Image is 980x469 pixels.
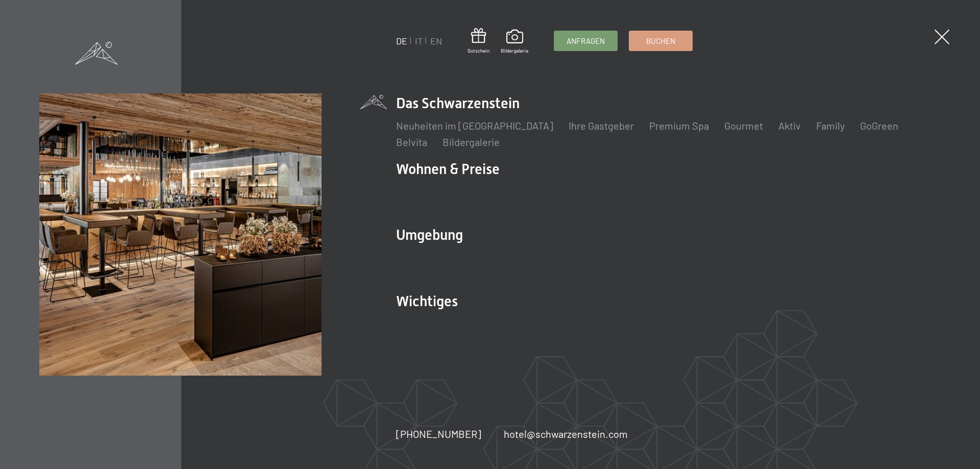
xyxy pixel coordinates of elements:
a: Belvita [396,136,427,148]
span: Anfragen [567,36,605,46]
a: Aktiv [778,119,801,132]
a: IT [415,35,423,46]
a: Gourmet [724,119,763,132]
span: [PHONE_NUMBER] [396,428,481,440]
span: Buchen [646,36,675,46]
a: EN [430,35,442,46]
span: Gutschein [468,47,489,54]
a: hotel@schwarzenstein.com [504,427,628,441]
a: Bildergalerie [443,136,500,148]
a: Family [816,119,845,132]
a: Neuheiten im [GEOGRAPHIC_DATA] [396,119,553,132]
a: Ihre Gastgeber [569,119,634,132]
a: Anfragen [554,31,617,51]
a: Bildergalerie [501,30,528,54]
a: [PHONE_NUMBER] [396,427,481,441]
a: DE [396,35,407,46]
span: Bildergalerie [501,47,528,54]
a: Buchen [629,31,692,51]
a: Gutschein [468,28,489,54]
a: Premium Spa [649,119,709,132]
a: GoGreen [860,119,898,132]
